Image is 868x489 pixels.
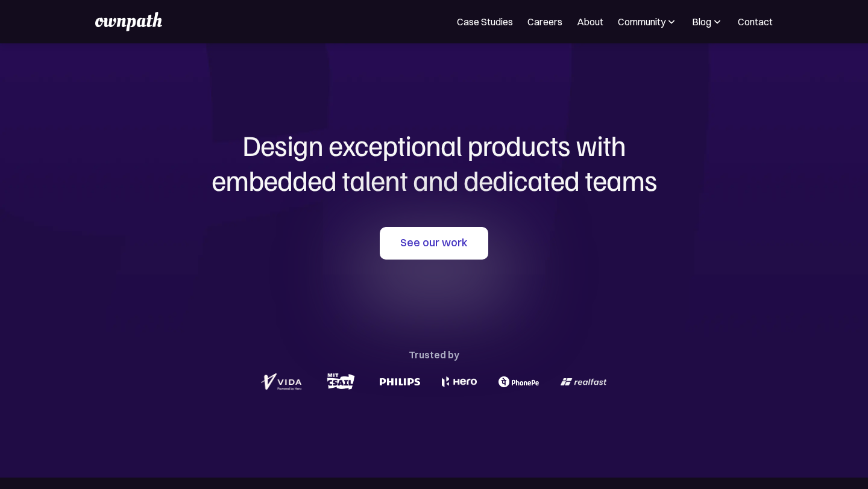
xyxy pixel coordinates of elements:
div: Blog [692,14,711,29]
div: Community [618,14,678,29]
h1: Design exceptional products with embedded talent and dedicated teams [145,128,723,197]
div: Trusted by [409,346,459,363]
a: Case Studies [457,14,513,29]
div: Community [618,14,665,29]
a: Careers [527,14,562,29]
div: Blog [692,14,723,29]
a: See our work [380,227,488,260]
a: About [577,14,603,29]
a: Contact [738,14,773,29]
